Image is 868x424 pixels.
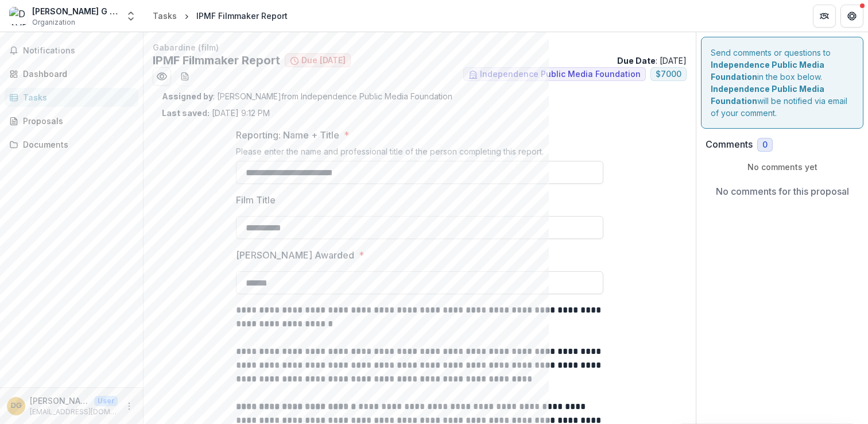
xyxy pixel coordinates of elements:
nav: breadcrumb [148,7,292,24]
p: [EMAIL_ADDRESS][DOMAIN_NAME] [30,407,118,417]
a: Proposals [5,111,138,130]
p: No comments for this proposal [716,184,849,198]
img: DAVE G POETRY LLC [9,7,28,25]
div: David Gaines [11,402,22,410]
div: IPMF Filmmaker Report [196,10,288,22]
strong: Assigned by [162,91,213,101]
div: Tasks [23,91,129,103]
span: Independence Public Media Foundation [480,70,641,79]
span: $ 7000 [656,70,681,79]
strong: Independence Public Media Foundation [711,84,824,106]
p: Film Title [236,193,276,207]
div: Tasks [153,10,177,22]
div: Please enter the name and professional title of the person completing this report. [236,147,603,161]
button: Partners [813,5,836,28]
p: Gabardine (film) [153,41,687,53]
div: Dashboard [23,68,129,80]
p: Reporting: Name + Title [236,128,339,142]
strong: Last saved: [162,108,210,118]
span: 0 [762,140,768,150]
span: Due [DATE] [301,56,346,65]
strong: Due Date [617,56,656,65]
div: [PERSON_NAME] G POETRY LLC [32,5,118,17]
button: More [122,399,136,413]
button: Notifications [5,41,138,60]
h2: IPMF Filmmaker Report [153,53,280,67]
button: Get Help [840,5,863,28]
p: [PERSON_NAME] Awarded [236,248,354,262]
button: download-word-button [176,67,194,86]
button: Open entity switcher [123,5,139,28]
p: : [DATE] [617,55,687,67]
p: [DATE] 9:12 PM [162,107,270,119]
span: Notifications [23,46,134,56]
a: Dashboard [5,64,138,83]
a: Tasks [5,88,138,107]
a: Documents [5,135,138,154]
h2: Comments [706,139,753,150]
p: : [PERSON_NAME] from Independence Public Media Foundation [162,90,677,102]
button: Preview d241470b-8b76-404b-aff3-89882e2c7f0f.pdf [153,67,171,86]
p: [PERSON_NAME] [30,395,90,407]
div: Send comments or questions to in the box below. will be notified via email of your comment. [701,37,863,129]
p: User [94,396,118,406]
strong: Independence Public Media Foundation [711,60,824,82]
a: Tasks [148,7,181,24]
div: Documents [23,138,129,151]
p: No comments yet [706,161,859,173]
span: Organization [32,17,75,28]
div: Proposals [23,115,129,127]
